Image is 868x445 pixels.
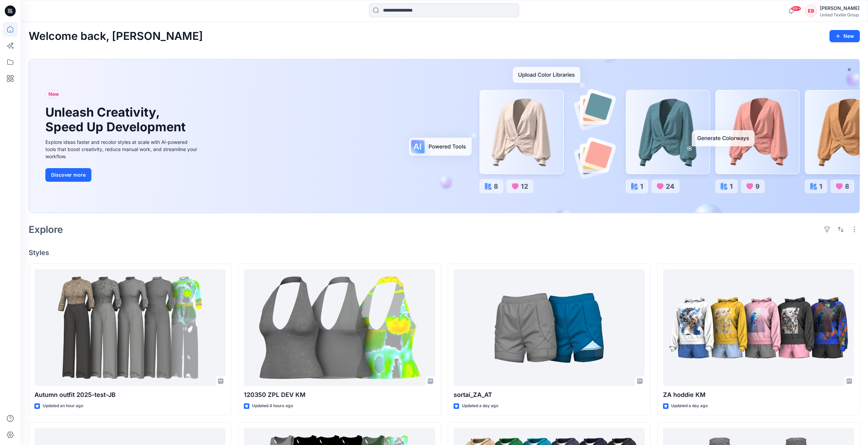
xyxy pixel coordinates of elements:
[663,269,854,386] a: ZA hoddie KM
[45,138,199,160] div: Explore ideas faster and recolor styles at scale with AI-powered tools that boost creativity, red...
[34,269,225,386] a: Autumn outfit 2025-test-JB
[244,390,435,400] p: 120350 ZPL DEV KM
[791,6,801,11] span: 99+
[252,402,293,410] p: Updated 4 hours ago
[244,269,435,386] a: 120350 ZPL DEV KM
[43,402,83,410] p: Updated an hour ago
[820,4,859,12] div: [PERSON_NAME]
[454,269,645,386] a: sortai_ZA_AT
[45,168,91,182] button: Discover more
[45,105,189,134] h1: Unleash Creativity, Speed Up Development
[45,168,199,182] a: Discover more
[29,224,63,235] h2: Explore
[671,402,708,410] p: Updated a day ago
[454,390,645,400] p: sortai_ZA_AT
[820,12,859,17] div: United Textile Group
[48,90,59,98] span: New
[663,390,854,400] p: ZA hoddie KM
[462,402,498,410] p: Updated a day ago
[805,5,817,17] div: EB
[29,249,860,257] h4: Styles
[34,390,225,400] p: Autumn outfit 2025-test-JB
[829,30,860,42] button: New
[29,30,203,43] h2: Welcome back, [PERSON_NAME]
